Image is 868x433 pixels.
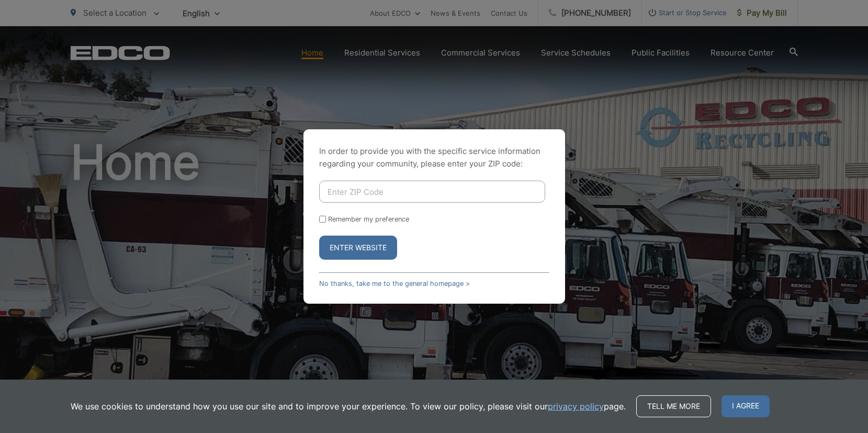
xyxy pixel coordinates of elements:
button: Enter Website [319,236,397,260]
a: Tell me more [636,395,711,417]
input: Enter ZIP Code [319,181,545,203]
span: I agree [722,395,770,417]
p: We use cookies to understand how you use our site and to improve your experience. To view our pol... [71,400,626,413]
p: In order to provide you with the specific service information regarding your community, please en... [319,145,549,170]
a: No thanks, take me to the general homepage > [319,280,470,287]
a: privacy policy [548,400,604,413]
label: Remember my preference [328,215,409,223]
